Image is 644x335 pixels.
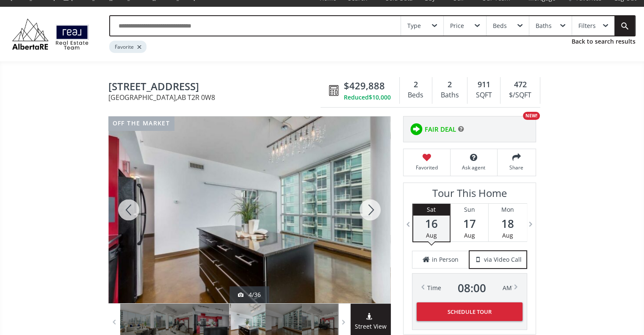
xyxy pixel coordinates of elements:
h3: Tour This Home [412,187,527,203]
span: 16 [413,218,450,230]
span: Aug [426,231,437,239]
div: Beds [493,23,507,29]
span: 08 : 00 [458,282,486,294]
div: Reduced [344,93,391,102]
img: rating icon [408,121,425,138]
span: $10,000 [369,93,391,102]
div: NEW! [523,112,540,120]
span: [GEOGRAPHIC_DATA] , AB T2R 0W8 [108,94,325,101]
span: 135 13 Avenue SW #1805 [108,81,325,94]
span: Street View [351,322,391,332]
div: 2 [437,79,463,90]
div: Price [450,23,464,29]
span: Ask agent [455,164,493,171]
a: Back to search results [572,37,636,46]
div: Time AM [427,282,512,294]
div: Baths [437,89,463,102]
span: Aug [502,231,513,239]
div: Type [407,23,421,29]
span: Favorited [408,164,446,171]
span: 911 [478,79,490,90]
div: Favorite [109,41,146,53]
span: 18 [489,218,527,230]
div: Baths [536,23,552,29]
div: 472 [505,79,535,90]
div: Beds [404,89,428,102]
span: Aug [464,231,475,239]
span: via Video Call [484,255,522,264]
div: Mon [489,204,527,216]
div: 4/36 [238,291,261,299]
div: off the market [108,116,174,130]
img: Logo [8,17,92,51]
div: Filters [578,23,596,29]
span: 17 [451,218,488,230]
div: 135 13 Avenue SW #1805 Calgary, AB T2R 0W8 - Photo 4 of 36 [108,116,390,303]
span: FAIR DEAL [425,125,456,134]
div: 2 [404,79,428,90]
span: $429,888 [344,79,385,92]
div: $/SQFT [505,89,535,102]
span: Share [502,164,531,171]
div: Sat [413,204,450,216]
button: Schedule Tour [417,302,522,321]
div: SQFT [472,89,496,102]
div: Sun [451,204,488,216]
span: in Person [432,255,459,264]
